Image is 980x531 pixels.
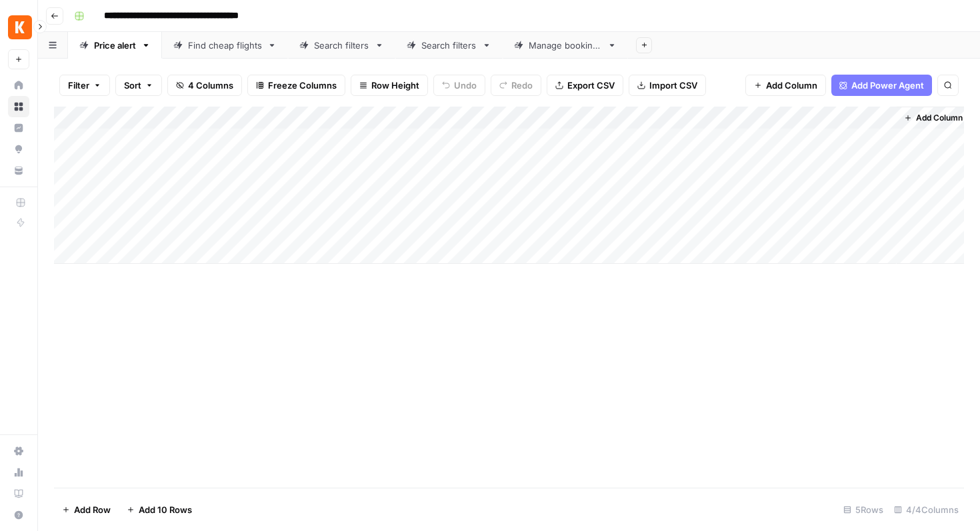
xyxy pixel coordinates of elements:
div: Find cheap flights [188,39,262,52]
button: Add Power Agent [831,75,932,96]
span: Row Height [371,79,419,92]
span: Add 10 Rows [139,503,192,516]
a: Find cheap flights [162,32,288,59]
span: Export CSV [567,79,615,92]
span: Add Row [74,503,111,516]
button: Freeze Columns [247,75,345,96]
a: Opportunities [8,139,29,160]
span: Add Power Agent [851,79,924,92]
button: Add Column [745,75,826,96]
div: 5 Rows [838,499,889,520]
span: Freeze Columns [268,79,337,92]
button: Add Row [54,499,119,520]
button: Add 10 Rows [119,499,200,520]
button: Add Column [899,109,968,127]
button: 4 Columns [167,75,242,96]
span: Import CSV [649,79,697,92]
span: Sort [124,79,141,92]
div: Search filters [421,39,477,52]
a: Insights [8,117,29,139]
button: Filter [59,75,110,96]
button: Undo [433,75,485,96]
button: Import CSV [629,75,706,96]
span: Undo [454,79,477,92]
button: Sort [115,75,162,96]
a: Price alert [68,32,162,59]
span: Redo [511,79,533,92]
a: Manage bookings [503,32,628,59]
span: Filter [68,79,89,92]
a: Learning Hub [8,483,29,504]
a: Browse [8,96,29,117]
button: Export CSV [547,75,623,96]
a: Home [8,75,29,96]
button: Redo [491,75,541,96]
div: Price alert [94,39,136,52]
img: Kayak Logo [8,15,32,39]
button: Help + Support [8,504,29,526]
button: Workspace: Kayak [8,11,29,44]
div: Search filters [314,39,369,52]
div: Manage bookings [529,39,602,52]
a: Your Data [8,160,29,181]
span: Add Column [916,112,963,124]
button: Row Height [351,75,428,96]
a: Usage [8,462,29,483]
div: 4/4 Columns [889,499,964,520]
a: Search filters [288,32,395,59]
a: Settings [8,440,29,462]
a: Search filters [395,32,503,59]
span: 4 Columns [188,79,233,92]
span: Add Column [766,79,817,92]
